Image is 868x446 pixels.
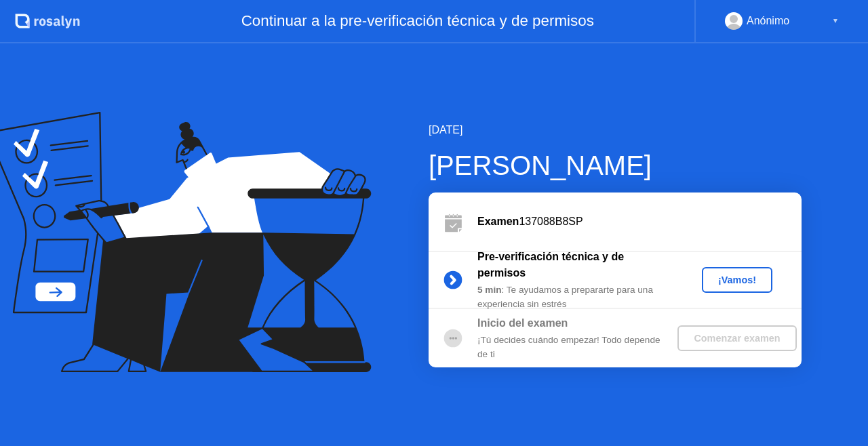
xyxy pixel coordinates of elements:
div: Comenzar examen [683,333,791,344]
b: Inicio del examen [477,317,568,329]
div: : Te ayudamos a prepararte para una experiencia sin estrés [477,283,673,311]
div: Anónimo [747,12,789,30]
div: ¡Vamos! [707,275,767,285]
div: ¡Tú decides cuándo empezar! Todo depende de ti [477,333,673,361]
b: Examen [477,216,519,227]
button: ¡Vamos! [702,267,772,293]
button: Comenzar examen [677,325,796,351]
b: 5 min [477,285,502,295]
div: [PERSON_NAME] [429,145,802,186]
div: ▼ [832,12,839,30]
div: 137088B8SP [477,214,802,230]
div: [DATE] [429,122,802,138]
b: Pre-verificación técnica y de permisos [477,251,624,279]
